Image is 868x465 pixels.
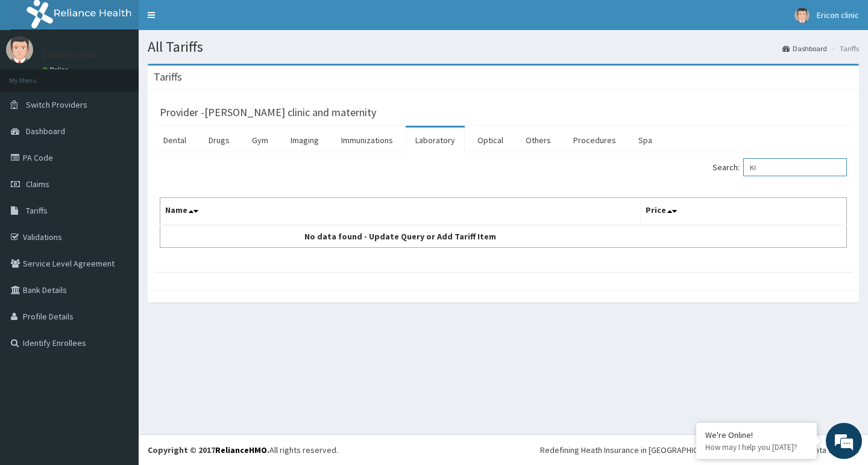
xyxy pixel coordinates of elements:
span: Claims [26,179,49,189]
a: Immunizations [332,128,403,153]
li: Tariffs [828,43,859,54]
footer: All rights reserved. [139,434,868,465]
h3: Tariffs [154,72,182,82]
p: How may I help you today? [705,442,808,452]
span: Switch Providers [26,99,87,110]
a: Dental [154,128,196,153]
h3: Provider - [PERSON_NAME] clinic and maternity [160,107,376,118]
span: We're online! [70,152,166,273]
span: Tariffs [26,205,48,216]
img: User Image [794,8,810,23]
input: Search: [743,158,847,176]
div: Redefining Heath Insurance in [GEOGRAPHIC_DATA] using Telemedicine and Data Science! [540,444,859,456]
span: Ericon clinic [817,10,859,20]
label: Search: [712,158,847,176]
strong: Copyright © 2017 . [148,445,269,455]
a: Others [516,128,561,153]
a: Optical [468,128,513,153]
th: Price [641,198,847,226]
a: Dashboard [782,43,827,54]
a: Spa [629,128,662,153]
a: Online [42,66,71,74]
a: Drugs [199,128,239,153]
a: Laboratory [406,128,465,153]
a: Imaging [281,128,329,153]
textarea: Type your message and hit 'Enter' [6,328,230,371]
a: Gym [242,128,278,153]
img: User Image [6,36,33,63]
p: Ericon clinic [42,49,98,60]
div: We're Online! [705,430,808,440]
div: Chat with us now [63,67,203,83]
td: No data found - Update Query or Add Tariff Item [160,225,641,248]
img: d_794563401_company_1708531726252_794563401 [22,60,49,90]
a: Procedures [564,128,626,153]
h1: All Tariffs [148,39,859,55]
th: Name [160,198,641,226]
div: Minimize live chat window [198,6,227,35]
span: Dashboard [26,126,65,137]
a: RelianceHMO [215,445,267,455]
